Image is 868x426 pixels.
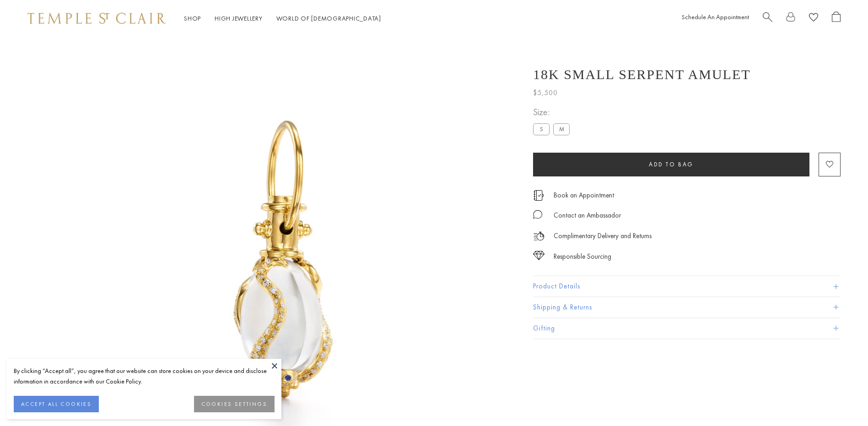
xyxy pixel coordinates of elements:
[832,11,841,26] a: Open Shopping Bag
[533,153,809,176] button: Add to bag
[14,366,275,387] div: By clicking “Accept all”, you agree that our website can store cookies on your device and disclos...
[809,11,818,26] a: View Wishlist
[763,11,772,26] a: Search
[184,14,201,22] a: ShopShop
[27,13,166,24] img: Temple St. Clair
[554,210,621,221] div: Contact an Ambassador
[533,105,573,120] span: Size:
[533,190,544,201] img: icon_appointment.svg
[533,230,545,242] img: icon_delivery.svg
[184,13,381,24] nav: Main navigation
[554,251,611,262] div: Responsible Sourcing
[682,13,749,21] a: Schedule An Appointment
[533,123,550,135] label: S
[194,396,275,412] button: COOKIES SETTINGS
[215,14,263,22] a: High JewelleryHigh Jewellery
[553,123,570,135] label: M
[533,251,545,260] img: icon_sourcing.svg
[554,190,614,200] a: Book an Appointment
[822,383,859,417] iframe: Gorgias live chat messenger
[276,14,381,22] a: World of [DEMOGRAPHIC_DATA]World of [DEMOGRAPHIC_DATA]
[533,276,841,297] button: Product Details
[533,67,751,82] h1: 18K Small Serpent Amulet
[533,297,841,318] button: Shipping & Returns
[533,318,841,339] button: Gifting
[649,160,694,168] span: Add to bag
[554,230,652,242] p: Complimentary Delivery and Returns
[533,87,558,99] span: $5,500
[14,396,99,412] button: ACCEPT ALL COOKIES
[533,210,542,219] img: MessageIcon-01_2.svg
